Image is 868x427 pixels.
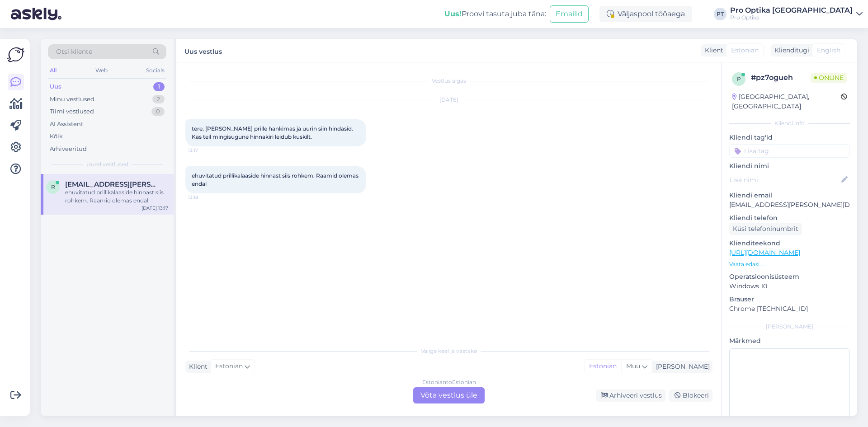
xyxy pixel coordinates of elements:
[188,194,222,201] span: 13:18
[732,92,841,111] div: [GEOGRAPHIC_DATA], [GEOGRAPHIC_DATA]
[185,96,712,104] div: [DATE]
[185,77,712,85] div: Vestlus algas
[144,65,166,76] div: Socials
[50,107,94,116] div: Tiimi vestlused
[811,73,847,83] span: Online
[152,95,165,104] div: 2
[599,6,692,22] div: Väljaspool tööaega
[730,7,863,21] a: Pro Optika [GEOGRAPHIC_DATA]Pro Optika
[731,46,759,55] span: Estonian
[153,82,165,91] div: 1
[730,7,853,14] div: Pro Optika [GEOGRAPHIC_DATA]
[185,362,208,371] div: Klient
[413,387,485,404] div: Võta vestlus üle
[192,125,354,140] span: tere, [PERSON_NAME] prille hankimas ja uurin siin hindasid. Kas teil mingisugune hinnakiri leidub...
[142,205,168,211] div: [DATE] 13:17
[729,200,850,210] p: [EMAIL_ADDRESS][PERSON_NAME][DOMAIN_NAME]
[50,132,63,141] div: Kõik
[94,65,109,76] div: Web
[730,14,853,21] div: Pro Optika
[56,47,92,56] span: Otsi kliente
[215,361,243,371] span: Estonian
[65,180,159,188] span: riho.vonberg@hotmail.com
[192,172,360,187] span: ehuvitatud prillikalaaside hinnast siis rohkem. Raamid olemas endal
[729,213,850,223] p: Kliendi telefon
[729,191,850,200] p: Kliendi email
[188,147,222,154] span: 13:17
[48,65,58,76] div: All
[729,304,850,314] p: Chrome [TECHNICAL_ID]
[550,5,589,23] button: Emailid
[669,389,712,402] div: Blokeeri
[65,188,168,205] div: ehuvitatud prillikalaaside hinnast siis rohkem. Raamid olemas endal
[771,46,809,55] div: Klienditugi
[729,119,850,127] div: Kliendi info
[184,44,222,56] label: Uus vestlus
[729,161,850,171] p: Kliendi nimi
[729,295,850,304] p: Brauser
[729,144,850,158] input: Lisa tag
[729,260,850,268] p: Vaata edasi ...
[86,160,128,169] span: Uued vestlused
[729,133,850,142] p: Kliendi tag'id
[151,107,165,116] div: 0
[585,360,621,373] div: Estonian
[652,362,710,371] div: [PERSON_NAME]
[626,362,640,370] span: Muu
[751,72,811,83] div: # pz7ogueh
[729,223,802,235] div: Küsi telefoninumbrit
[714,8,726,20] div: PT
[817,46,840,55] span: English
[701,46,723,55] div: Klient
[729,239,850,248] p: Klienditeekond
[729,249,800,257] a: [URL][DOMAIN_NAME]
[185,347,712,355] div: Valige keel ja vastake
[729,282,850,291] p: Windows 10
[729,336,850,346] p: Märkmed
[7,46,24,63] img: Askly Logo
[50,145,87,154] div: Arhiveeritud
[50,82,61,91] div: Uus
[444,9,462,18] b: Uus!
[729,323,850,331] div: [PERSON_NAME]
[729,272,850,282] p: Operatsioonisüsteem
[737,75,741,82] span: p
[50,120,83,129] div: AI Assistent
[444,9,546,19] div: Proovi tasuta juba täna:
[422,378,476,386] div: Estonian to Estonian
[596,389,665,402] div: Arhiveeri vestlus
[730,175,840,185] input: Lisa nimi
[51,183,55,190] span: r
[50,95,94,104] div: Minu vestlused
